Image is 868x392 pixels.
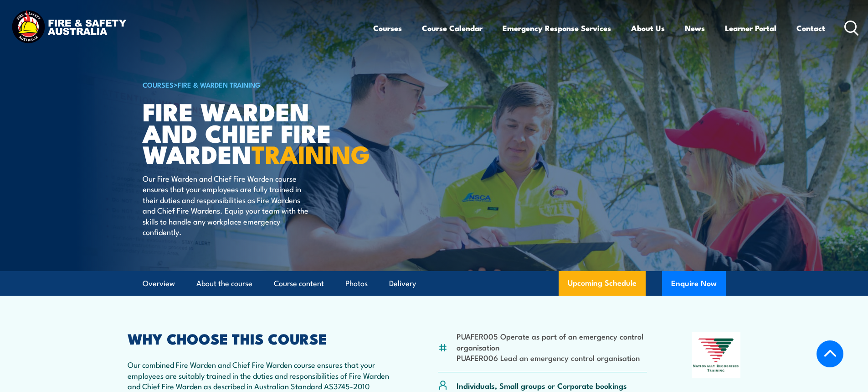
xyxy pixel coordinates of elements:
a: Upcoming Schedule [559,271,646,296]
h2: WHY CHOOSE THIS COURSE [128,332,394,345]
p: Our Fire Warden and Chief Fire Warden course ensures that your employees are fully trained in the... [143,173,309,237]
a: News [685,16,705,40]
p: Individuals, Small groups or Corporate bookings [457,380,627,391]
button: Enquire Now [662,271,726,296]
li: PUAFER006 Lead an emergency control organisation [457,352,647,363]
a: Learner Portal [725,16,776,40]
a: Emergency Response Services [503,16,611,40]
a: Contact [796,16,825,40]
li: PUAFER005 Operate as part of an emergency control organisation [457,331,647,352]
a: About Us [631,16,665,40]
a: Course Calendar [422,16,483,40]
h6: > [143,79,368,90]
a: Overview [143,272,175,296]
h1: Fire Warden and Chief Fire Warden [143,100,368,164]
strong: TRAINING [252,134,370,172]
a: Fire & Warden Training [178,79,261,89]
a: Photos [345,272,368,296]
a: Courses [373,16,402,40]
a: About the course [196,272,252,296]
a: Delivery [389,272,416,296]
a: Course content [274,272,324,296]
img: Nationally Recognised Training logo. [692,332,741,378]
a: COURSES [143,79,174,89]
